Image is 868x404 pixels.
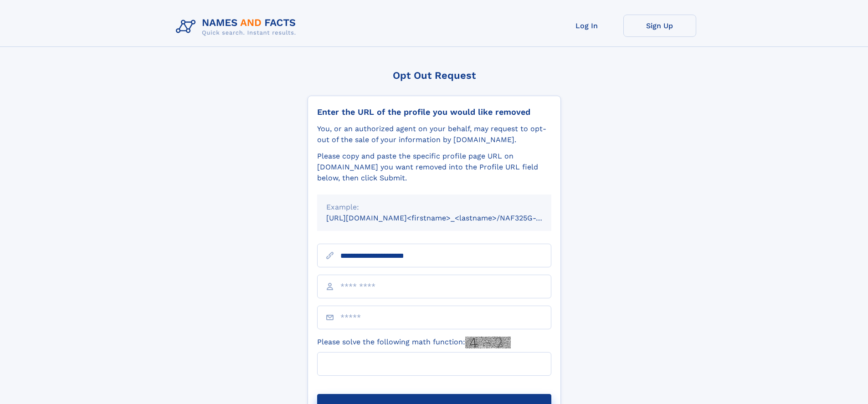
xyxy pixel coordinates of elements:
div: Enter the URL of the profile you would like removed [317,107,551,117]
div: Example: [326,202,542,213]
a: Sign Up [623,15,696,37]
img: Logo Names and Facts [172,15,303,39]
div: You, or an authorized agent on your behalf, may request to opt-out of the sale of your informatio... [317,123,551,145]
label: Please solve the following math function: [317,337,511,348]
small: [URL][DOMAIN_NAME]<firstname>_<lastname>/NAF325G-xxxxxxxx [326,214,569,222]
div: Please copy and paste the specific profile page URL on [DOMAIN_NAME] you want removed into the Pr... [317,151,551,184]
a: Log In [550,15,623,37]
div: Opt Out Request [308,70,561,81]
